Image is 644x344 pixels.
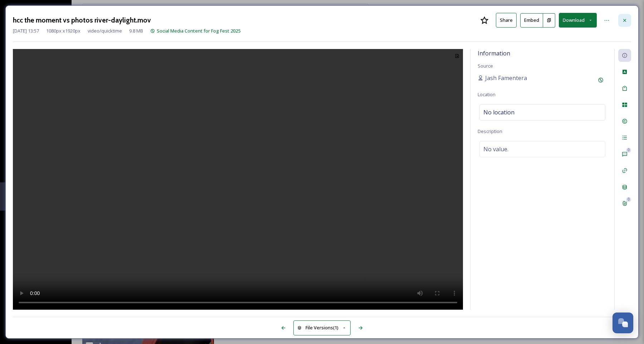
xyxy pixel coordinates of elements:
[478,91,496,98] span: Location
[478,49,510,57] span: Information
[613,313,633,333] button: Open Chat
[13,28,39,34] span: [DATE] 13:57
[129,28,143,34] span: 9.8 MB
[485,74,527,82] span: Jash Famentera
[559,13,597,28] button: Download
[483,108,514,117] span: No location
[157,28,240,34] span: Social Media Content for Fog Fest 2025
[483,145,508,153] span: No value.
[496,13,517,28] button: Share
[293,320,351,335] button: File Versions(1)
[520,13,543,28] button: Embed
[88,28,122,34] span: video/quicktime
[13,15,151,25] h3: hcc the moment vs photos river-daylight.mov
[478,63,493,69] span: Source
[626,148,631,153] div: 0
[626,197,631,202] div: 0
[478,128,502,134] span: Description
[46,28,80,34] span: 1080 px x 1920 px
